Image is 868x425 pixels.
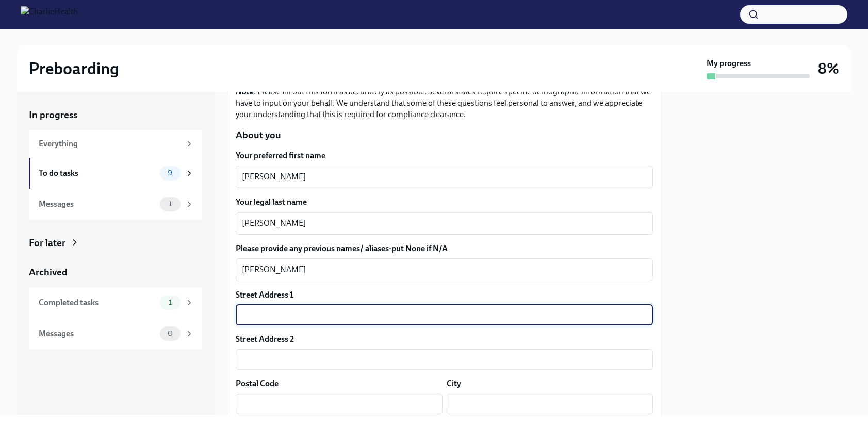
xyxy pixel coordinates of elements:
label: Your preferred first name [236,150,653,161]
textarea: [PERSON_NAME] [242,171,647,183]
label: City [447,378,461,389]
label: Postal Code [236,378,279,389]
span: 9 [161,169,178,177]
a: In progress [29,108,202,122]
div: To do tasks [39,168,156,179]
a: Completed tasks1 [29,287,202,318]
a: Messages1 [29,189,202,220]
div: For later [29,236,65,250]
a: Archived [29,266,202,279]
span: 1 [162,200,178,208]
textarea: [PERSON_NAME] [242,217,647,230]
a: To do tasks9 [29,158,202,189]
label: Your legal last name [236,197,653,208]
div: Messages [39,199,156,210]
a: Everything [29,130,202,158]
p: About you [236,128,653,142]
label: Street Address 1 [236,289,293,301]
div: Completed tasks [39,297,156,308]
div: Messages [39,328,156,339]
h2: Preboarding [29,58,119,79]
span: 1 [162,299,178,306]
div: Everything [39,138,181,150]
p: : Please fill out this form as accurately as possible. Several states require specific demographi... [236,86,653,120]
label: Please provide any previous names/ aliases-put None if N/A [236,243,653,254]
a: For later [29,236,202,250]
textarea: [PERSON_NAME] [242,264,647,276]
a: Messages0 [29,318,202,349]
strong: My progress [707,58,751,69]
h3: 8% [818,59,839,78]
label: Street Address 2 [236,334,294,345]
img: CharlieHealth [21,6,78,23]
span: 0 [161,330,179,337]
